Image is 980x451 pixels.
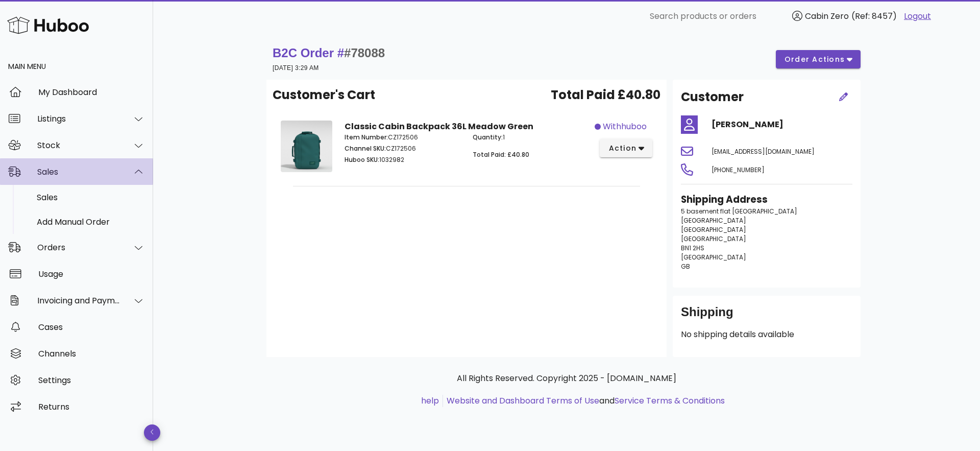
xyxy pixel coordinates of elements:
span: [EMAIL_ADDRESS][DOMAIN_NAME] [712,147,815,156]
li: and [443,395,725,407]
span: Customer's Cart [273,86,375,104]
div: My Dashboard [38,87,145,97]
a: help [421,395,439,407]
img: Product Image [281,121,332,172]
span: Quantity: [473,133,503,141]
p: 1032982 [345,155,460,164]
button: action [600,139,652,157]
div: Add Manual Order [37,217,145,227]
span: Item Number: [345,133,388,141]
div: Orders [37,243,120,252]
span: #78088 [344,46,385,60]
span: Total Paid £40.80 [551,86,660,104]
div: Usage [38,269,145,279]
strong: Classic Cabin Backpack 36L Meadow Green [345,121,533,132]
span: [GEOGRAPHIC_DATA] [681,225,746,234]
span: [PHONE_NUMBER] [712,165,765,174]
a: Website and Dashboard Terms of Use [447,395,599,407]
p: All Rights Reserved. Copyright 2025 - [DOMAIN_NAME] [275,372,859,385]
span: GB [681,262,690,271]
span: [GEOGRAPHIC_DATA] [681,253,746,262]
span: [GEOGRAPHIC_DATA] [681,234,746,243]
p: 1 [473,133,589,142]
p: No shipping details available [681,328,852,341]
span: Channel SKU: [345,144,386,153]
h3: Shipping Address [681,193,852,207]
h4: [PERSON_NAME] [712,118,852,131]
div: Channels [38,349,145,359]
span: [GEOGRAPHIC_DATA] [681,216,746,225]
p: CZ172506 [345,144,460,153]
span: 5 basement flat [GEOGRAPHIC_DATA] [681,207,797,216]
span: action [608,143,636,154]
span: Huboo SKU: [345,155,379,164]
div: Invoicing and Payments [37,296,120,305]
span: Cabin Zero [805,10,849,22]
div: Returns [38,402,145,412]
span: BN1 2HS [681,244,704,252]
div: Settings [38,375,145,385]
div: Shipping [681,304,852,328]
span: (Ref: 8457) [851,10,897,22]
h2: Customer [681,88,744,106]
a: Service Terms & Conditions [615,395,725,407]
span: order actions [784,54,845,65]
span: Total Paid: £40.80 [473,150,529,159]
span: withhuboo [603,121,647,133]
img: Huboo Logo [7,14,89,36]
button: order actions [776,50,861,68]
div: Sales [37,167,120,177]
strong: B2C Order # [273,46,385,60]
div: Cases [38,322,145,332]
p: CZ172506 [345,133,460,142]
div: Listings [37,114,120,124]
div: Stock [37,140,120,150]
small: [DATE] 3:29 AM [273,64,319,72]
div: Sales [37,193,145,202]
a: Logout [904,10,931,22]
